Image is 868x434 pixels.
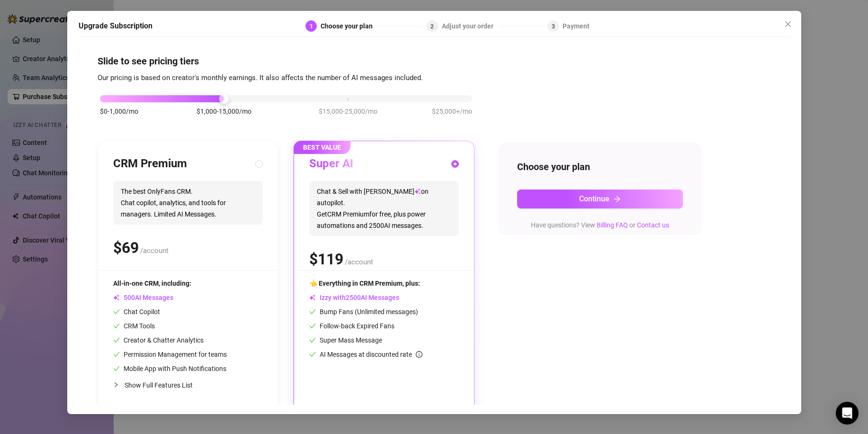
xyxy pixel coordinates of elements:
[113,382,119,388] span: collapsed
[113,239,139,257] span: $
[113,337,120,344] span: check
[579,194,609,203] span: Continue
[113,374,263,396] div: Show Full Features List
[309,294,399,301] span: Izzy with AI Messages
[113,351,120,358] span: check
[309,23,313,29] span: 1
[113,365,226,372] span: Mobile App with Push Notifications
[98,54,771,68] h4: Slide to see pricing tiers
[309,308,418,316] span: Bump Fans (Unlimited messages)
[432,106,472,117] span: $25,000+/mo
[113,351,227,358] span: Permission Management for teams
[597,221,628,229] a: Billing FAQ
[784,20,792,28] span: close
[430,23,434,29] span: 2
[309,336,382,344] span: Super Mass Message
[79,20,152,32] h5: Upgrade Subscription
[98,73,423,82] span: Our pricing is based on creator's monthly earnings. It also affects the number of AI messages inc...
[309,322,394,330] span: Follow-back Expired Fans
[113,322,155,330] span: CRM Tools
[563,20,590,32] div: Payment
[294,141,350,154] span: BEST VALUE
[309,250,343,268] span: $
[613,195,621,203] span: arrow-right
[113,308,160,316] span: Chat Copilot
[780,17,796,32] button: Close
[321,20,378,32] div: Choose your plan
[113,280,191,287] span: All-in-one CRM, including:
[113,156,187,172] h3: CRM Premium
[836,402,859,425] div: Open Intercom Messenger
[113,336,204,344] span: Creator & Chatter Analytics
[140,246,169,255] span: /account
[113,323,120,329] span: check
[320,351,422,358] span: AI Messages at discounted rate
[125,381,193,389] span: Show Full Features List
[441,20,499,32] div: Adjust your order
[309,308,316,315] span: check
[517,190,683,208] button: Continuearrow-right
[113,365,120,372] span: check
[309,351,316,358] span: check
[196,106,251,117] span: $1,000-15,000/mo
[531,221,669,229] span: Have questions? View or
[517,160,683,173] h4: Choose your plan
[309,280,420,287] span: 👈 Everything in CRM Premium, plus:
[113,294,173,301] span: AI Messages
[319,106,377,117] span: $15,000-25,000/mo
[309,181,459,236] span: Chat & Sell with [PERSON_NAME] on autopilot. Get CRM Premium for free, plus power automations and...
[780,20,796,28] span: Close
[113,181,263,225] span: The best OnlyFans CRM. Chat copilot, analytics, and tools for managers. Limited AI Messages.
[113,308,120,315] span: check
[100,106,138,117] span: $0-1,000/mo
[309,337,316,344] span: check
[551,23,555,29] span: 3
[416,351,422,358] span: info-circle
[345,258,373,266] span: /account
[309,156,353,172] h3: Super AI
[309,323,316,329] span: check
[637,221,669,229] a: Contact us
